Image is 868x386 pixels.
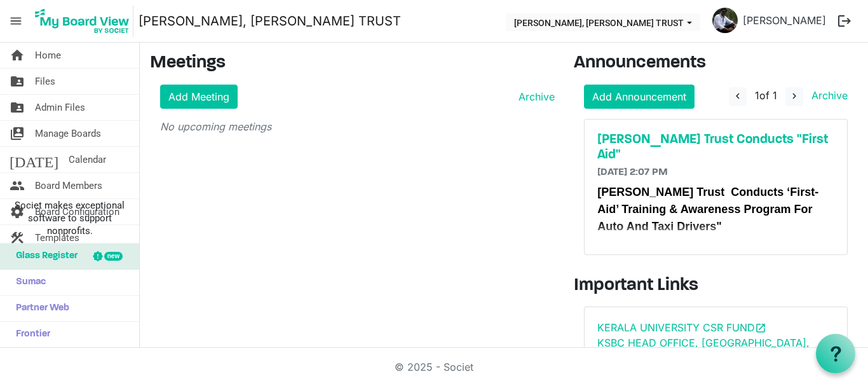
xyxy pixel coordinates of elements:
span: [DATE] [10,147,58,172]
span: Admin Files [35,95,85,120]
button: navigate_next [785,87,803,106]
span: switch_account [10,121,25,146]
span: people [10,173,25,198]
img: My Board View Logo [31,5,133,37]
span: of 1 [755,89,777,102]
p: No upcoming meetings [160,119,555,134]
a: KSBC HEAD OFFICE, [GEOGRAPHIC_DATA],[GEOGRAPHIC_DATA], [GEOGRAPHIC_DATA] [597,336,825,364]
span: home [10,43,25,68]
span: Manage Boards [35,121,101,146]
a: © 2025 - Societ [395,361,473,373]
span: 1 [755,89,759,102]
div: new [104,252,123,261]
button: navigate_before [729,87,747,106]
span: Glass Register [10,244,78,269]
a: Add Announcement [584,85,695,109]
span: folder_shared [10,95,25,120]
button: logout [831,8,858,34]
span: Board Members [35,173,102,198]
a: [PERSON_NAME] Trust Conducts "First Aid" [597,132,834,163]
span: [DATE] 2:07 PM [597,167,668,177]
span: Societ makes exceptional software to support nonprofits. [6,199,133,237]
img: hSUB5Hwbk44obJUHC4p8SpJiBkby1CPMa6WHdO4unjbwNk2QqmooFCj6Eu6u6-Q6MUaBHHRodFmU3PnQOABFnA_thumb.png [712,8,738,33]
span: Partner Web [10,296,69,321]
span: Frontier [10,322,50,347]
a: Archive [806,89,848,102]
span: open_in_new [755,322,766,334]
a: Add Meeting [160,85,238,109]
span: Calendar [69,147,106,172]
button: THERESA BHAVAN, IMMANUEL CHARITABLE TRUST dropdownbutton [506,13,700,31]
a: [PERSON_NAME] [738,8,831,33]
span: Home [35,43,61,68]
span: Files [35,69,55,94]
span: [PERSON_NAME] Trust Conducts ‘First-Aid’ Training & Awareness Program For Auto And Taxi Drivers" [597,186,818,233]
a: Archive [513,89,555,104]
span: navigate_next [789,90,800,102]
h3: Meetings [150,53,555,74]
a: [PERSON_NAME], [PERSON_NAME] TRUST [139,8,401,34]
h3: Announcements [574,53,858,74]
h3: Important Links [574,275,858,297]
a: My Board View Logo [31,5,139,37]
a: KERALA UNIVERSITY CSR FUNDopen_in_new [597,321,766,334]
span: folder_shared [10,69,25,94]
span: menu [4,9,28,33]
span: Sumac [10,270,46,295]
span: navigate_before [732,90,743,102]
